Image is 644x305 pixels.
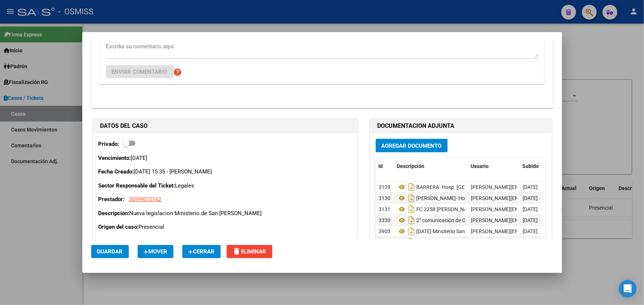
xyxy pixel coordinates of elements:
datatable-header-cell: Subido [520,158,557,174]
strong: Origen del caso: [99,224,139,230]
strong: Sector Responsable del Ticket: [99,182,175,189]
p: [DATE] [99,154,352,162]
strong: Descripción: [99,210,130,217]
span: Agregar Documento [382,143,442,149]
datatable-header-cell: Descripción [394,158,468,174]
span: [DATE] [523,228,538,234]
span: 2° comunicación de OSMISS x CD [416,217,492,223]
button: Mover [138,245,173,258]
p: Nueva legislacion Ministerio de San [PERSON_NAME] [99,209,352,218]
span: Enviar comentario [112,69,168,75]
span: [DATE] [523,206,538,212]
span: Subido [523,163,539,169]
button: Cerrar [182,245,221,258]
div: 3131 [379,205,391,214]
mat-icon: delete [233,247,241,256]
span: Descripción [397,163,425,169]
button: Enviar comentario [106,65,173,78]
p: Presencial [99,223,352,231]
span: [DATE] [523,184,538,190]
span: Mover [144,248,168,255]
datatable-header-cell: Id [376,158,394,174]
div: 4035 [379,238,391,247]
span: [PERSON_NAME]- Hosp. [GEOGRAPHIC_DATA] [416,195,523,201]
span: Eliminar [233,248,266,255]
div: 3903 [379,227,391,236]
i: Descargar documento [407,214,416,226]
div: 3130 [379,194,391,203]
div: 3129 [379,183,391,192]
strong: Fecha Creado: [99,168,134,175]
span: [DATE] Minsiterio San [PERSON_NAME] notificación [416,228,534,234]
p: [DATE] 15:35 - [PERSON_NAME] [99,168,352,176]
span: 30999015162 [129,196,162,203]
span: Id [379,163,383,169]
span: Cerrar [188,248,215,255]
div: Open Intercom Messenger [619,280,637,298]
div: 3330 [379,216,391,225]
i: Descargar documento [407,203,416,215]
strong: Prestador: [99,196,125,203]
h1: DOCUMENTACION ADJUNTA [378,122,544,130]
datatable-header-cell: Usuario [468,158,520,174]
button: Guardar [91,245,129,258]
span: Guardar [97,248,123,255]
strong: DATOS DEL CASO [100,122,148,129]
button: Agregar Documento [376,139,448,152]
span: BARRERA- Hosp. [GEOGRAPHIC_DATA] [416,184,506,190]
strong: Privado: [99,141,119,147]
strong: Vencimiento: [99,155,131,161]
i: Descargar documento [407,225,416,237]
mat-icon: help [173,68,182,77]
span: Usuario [471,163,489,169]
i: Descargar documento [407,181,416,193]
span: [DATE] [523,217,538,223]
i: Descargar documento [407,192,416,204]
p: Legales [99,182,352,190]
span: FC 2258 [PERSON_NAME] [GEOGRAPHIC_DATA][PERSON_NAME] [416,206,566,212]
span: [DATE] [523,195,538,201]
button: Eliminar [227,245,272,258]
